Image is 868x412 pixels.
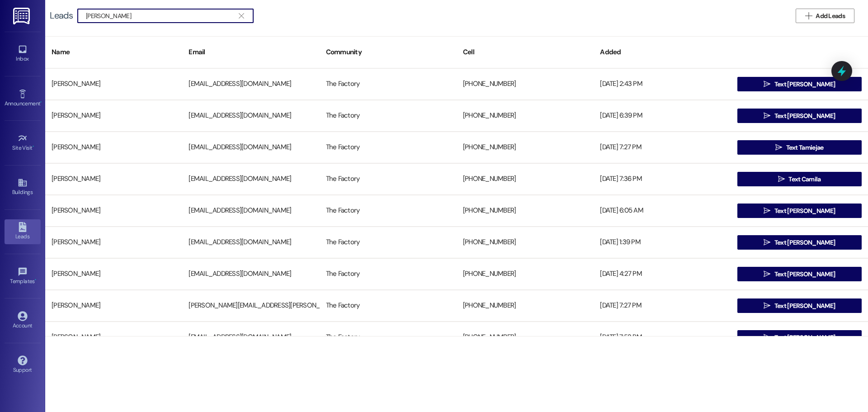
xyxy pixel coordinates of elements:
[5,264,41,289] a: Templates •
[182,328,319,346] div: [EMAIL_ADDRESS][DOMAIN_NAME]
[764,302,770,309] i: 
[737,298,862,313] button: Text [PERSON_NAME]
[774,270,835,279] span: Text [PERSON_NAME]
[13,8,32,24] img: ResiDesk Logo
[805,12,812,19] i: 
[182,297,319,315] div: [PERSON_NAME][EMAIL_ADDRESS][PERSON_NAME][DOMAIN_NAME]
[50,11,73,20] div: Leads
[457,233,594,251] div: [PHONE_NUMBER]
[594,328,731,346] div: [DATE] 7:52 PM
[778,175,785,183] i: 
[457,107,594,125] div: [PHONE_NUMBER]
[320,75,457,93] div: The Factory
[594,107,731,125] div: [DATE] 6:39 PM
[737,140,862,155] button: Text Tamiejae
[764,239,770,246] i: 
[234,9,249,23] button: Clear text
[774,80,835,89] span: Text [PERSON_NAME]
[457,297,594,315] div: [PHONE_NUMBER]
[182,202,319,220] div: [EMAIL_ADDRESS][DOMAIN_NAME]
[788,175,821,184] span: Text Camila
[457,138,594,156] div: [PHONE_NUMBER]
[594,202,731,220] div: [DATE] 6:05 AM
[40,99,42,105] span: •
[45,297,182,315] div: [PERSON_NAME]
[764,112,770,119] i: 
[45,233,182,251] div: [PERSON_NAME]
[320,233,457,251] div: The Factory
[594,265,731,283] div: [DATE] 4:27 PM
[737,267,862,281] button: Text [PERSON_NAME]
[737,330,862,345] button: Text [PERSON_NAME]
[457,170,594,188] div: [PHONE_NUMBER]
[764,207,770,214] i: 
[45,107,182,125] div: [PERSON_NAME]
[594,297,731,315] div: [DATE] 7:27 PM
[5,42,41,66] a: Inbox
[774,111,835,121] span: Text [PERSON_NAME]
[764,334,770,341] i: 
[457,265,594,283] div: [PHONE_NUMBER]
[5,175,41,199] a: Buildings
[764,81,770,88] i: 
[45,138,182,156] div: [PERSON_NAME]
[774,301,835,311] span: Text [PERSON_NAME]
[320,297,457,315] div: The Factory
[320,41,457,63] div: Community
[594,138,731,156] div: [DATE] 7:27 PM
[182,170,319,188] div: [EMAIL_ADDRESS][DOMAIN_NAME]
[737,172,862,186] button: Text Camila
[182,138,319,156] div: [EMAIL_ADDRESS][DOMAIN_NAME]
[45,328,182,346] div: [PERSON_NAME]
[737,204,862,218] button: Text [PERSON_NAME]
[737,235,862,250] button: Text [PERSON_NAME]
[774,333,835,342] span: Text [PERSON_NAME]
[457,75,594,93] div: [PHONE_NUMBER]
[737,109,862,123] button: Text [PERSON_NAME]
[320,107,457,125] div: The Factory
[182,41,319,63] div: Email
[594,170,731,188] div: [DATE] 7:36 PM
[5,353,41,377] a: Support
[45,170,182,188] div: [PERSON_NAME]
[320,170,457,188] div: The Factory
[182,233,319,251] div: [EMAIL_ADDRESS][DOMAIN_NAME]
[774,238,835,247] span: Text [PERSON_NAME]
[86,9,234,22] input: Search name/email/community (quotes for exact match e.g. "John Smith")
[320,138,457,156] div: The Factory
[33,143,34,150] span: •
[320,265,457,283] div: The Factory
[45,41,182,63] div: Name
[774,206,835,216] span: Text [PERSON_NAME]
[45,265,182,283] div: [PERSON_NAME]
[457,202,594,220] div: [PHONE_NUMBER]
[35,277,36,283] span: •
[5,219,41,244] a: Leads
[737,77,862,91] button: Text [PERSON_NAME]
[594,233,731,251] div: [DATE] 1:39 PM
[45,202,182,220] div: [PERSON_NAME]
[786,143,824,152] span: Text Tamiejae
[182,75,319,93] div: [EMAIL_ADDRESS][DOMAIN_NAME]
[816,11,845,21] span: Add Leads
[5,131,41,155] a: Site Visit •
[5,308,41,333] a: Account
[182,107,319,125] div: [EMAIL_ADDRESS][DOMAIN_NAME]
[320,202,457,220] div: The Factory
[182,265,319,283] div: [EMAIL_ADDRESS][DOMAIN_NAME]
[594,75,731,93] div: [DATE] 2:43 PM
[320,328,457,346] div: The Factory
[45,75,182,93] div: [PERSON_NAME]
[775,144,782,151] i: 
[796,9,854,23] button: Add Leads
[457,328,594,346] div: [PHONE_NUMBER]
[594,41,731,63] div: Added
[239,12,244,19] i: 
[457,41,594,63] div: Cell
[764,270,770,278] i: 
